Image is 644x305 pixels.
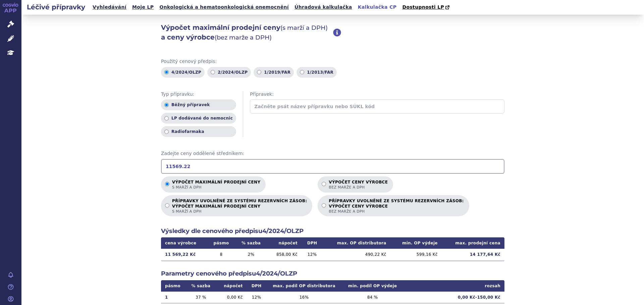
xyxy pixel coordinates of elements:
[207,249,235,260] td: 8
[400,3,453,12] a: Dostupnosti LP
[157,3,291,12] a: Onkologická a hematoonkologická onemocnění
[250,91,504,98] span: Přípravek:
[207,237,235,249] th: pásmo
[165,182,169,186] input: Výpočet maximální prodejní cenys marží a DPH
[267,249,302,260] td: 858,00 Kč
[91,3,128,12] a: Vyhledávání
[266,280,342,292] th: max. podíl OP distributora
[130,3,156,12] a: Moje LP
[164,130,169,134] input: Radiofarmaka
[161,99,236,110] label: Běžný přípravek
[342,292,403,303] td: 84 %
[442,249,504,260] td: 14 177,64 Kč
[161,249,207,260] td: 11 569,22 Kč
[161,159,504,174] input: Zadejte ceny oddělené středníkem
[161,227,504,235] h2: Výsledky dle cenového předpisu 4/2024/OLZP
[21,2,91,12] h2: Léčivé přípravky
[211,70,215,74] input: 2/2024/OLZP
[164,70,169,74] input: 4/2024/OLZP
[172,180,260,190] p: Výpočet maximální prodejní ceny
[257,70,261,74] input: 1/2019/FAR
[161,237,207,249] th: cena výrobce
[356,3,399,12] a: Kalkulačka CP
[186,292,215,303] td: 37 %
[329,209,464,214] span: bez marže a DPH
[247,292,266,303] td: 12 %
[322,182,326,186] input: Výpočet ceny výrobcebez marže a DPH
[342,280,403,292] th: min. podíl OP výdeje
[172,204,307,209] strong: VÝPOČET MAXIMÁLNÍ PRODEJNÍ CENY
[164,103,169,107] input: Běžný přípravek
[215,280,247,292] th: nápočet
[235,249,267,260] td: 2 %
[403,280,504,292] th: rozsah
[297,67,337,78] label: 1/2013/FAR
[207,67,251,78] label: 2/2024/OLZP
[323,249,390,260] td: 490,22 Kč
[161,280,186,292] th: pásmo
[161,113,236,124] label: LP dodávané do nemocnic
[161,58,504,65] span: Použitý cenový předpis:
[266,292,342,303] td: 16 %
[250,99,504,113] input: Začněte psát název přípravku nebo SÚKL kód
[172,199,307,214] p: PŘÍPRAVKY UVOLNĚNÉ ZE SYSTÉMU REZERVNÍCH ZÁSOB:
[280,24,328,31] span: (s marží a DPH)
[172,209,307,214] span: s marží a DPH
[161,150,504,157] span: Zadejte ceny oddělené středníkem:
[292,3,354,12] a: Úhradová kalkulačka
[164,116,169,121] input: LP dodávané do nemocnic
[247,280,266,292] th: DPH
[165,203,169,208] input: PŘÍPRAVKY UVOLNĚNÉ ZE SYSTÉMU REZERVNÍCH ZÁSOB:VÝPOČET MAXIMÁLNÍ PRODEJNÍ CENYs marží a DPH
[390,249,442,260] td: 599,16 Kč
[161,270,504,278] h2: Parametry cenového předpisu 4/2024/OLZP
[254,67,294,78] label: 1/2019/FAR
[329,204,464,209] strong: VÝPOČET CENY VÝROBCE
[302,249,323,260] td: 12 %
[161,67,205,78] label: 4/2024/OLZP
[215,292,247,303] td: 0,00 Kč
[390,237,442,249] th: min. OP výdeje
[322,203,326,208] input: PŘÍPRAVKY UVOLNĚNÉ ZE SYSTÉMU REZERVNÍCH ZÁSOB:VÝPOČET CENY VÝROBCEbez marže a DPH
[235,237,267,249] th: % sazba
[161,23,333,42] h2: Výpočet maximální prodejní ceny a ceny výrobce
[161,292,186,303] td: 1
[329,185,388,190] span: bez marže a DPH
[186,280,215,292] th: % sazba
[329,180,388,190] p: Výpočet ceny výrobce
[403,292,504,303] td: 0,00 Kč - 150,00 Kč
[329,199,464,214] p: PŘÍPRAVKY UVOLNĚNÉ ZE SYSTÉMU REZERVNÍCH ZÁSOB:
[302,237,323,249] th: DPH
[442,237,504,249] th: max. prodejní cena
[161,91,236,98] span: Typ přípravku:
[323,237,390,249] th: max. OP distributora
[267,237,302,249] th: nápočet
[402,4,444,10] span: Dostupnosti LP
[172,185,260,190] span: s marží a DPH
[300,70,304,74] input: 1/2013/FAR
[215,34,272,41] span: (bez marže a DPH)
[161,126,236,137] label: Radiofarmaka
